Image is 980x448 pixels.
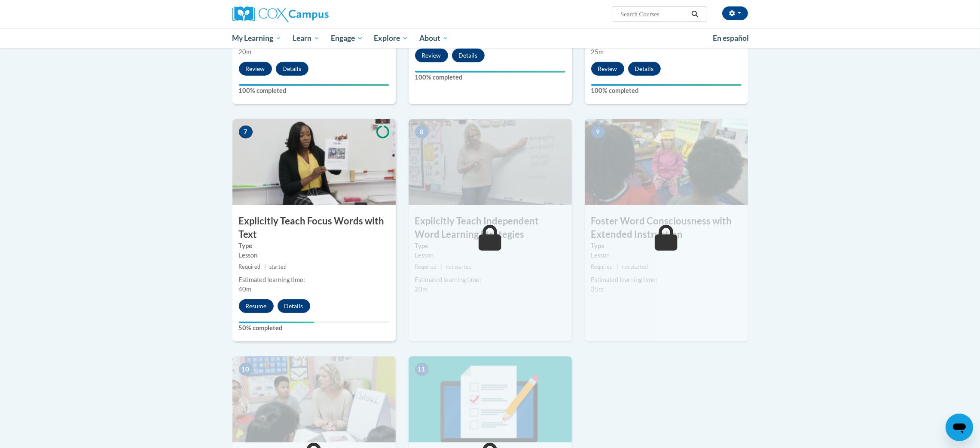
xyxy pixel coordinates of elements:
[239,251,389,260] div: Lesson
[617,264,618,270] span: |
[415,285,428,293] span: 20m
[622,264,648,270] span: not started
[415,275,565,285] div: Estimated learning time:
[591,275,742,285] div: Estimated learning time:
[287,28,325,48] a: Learn
[269,264,287,270] span: started
[620,9,688,19] input: Search Courses
[293,33,320,43] span: Learn
[239,275,389,285] div: Estimated learning time:
[415,241,565,251] label: Type
[440,264,442,270] span: |
[232,356,396,442] img: Course Image
[591,264,613,270] span: Required
[227,28,287,48] a: My Learning
[722,6,748,20] button: Account Settings
[239,48,252,55] span: 20m
[688,9,701,19] button: Search
[239,62,272,76] button: Review
[591,251,742,260] div: Lesson
[452,49,485,62] button: Details
[585,119,748,205] img: Course Image
[414,28,454,48] a: About
[239,363,253,376] span: 10
[239,285,252,293] span: 40m
[415,363,429,376] span: 11
[946,414,973,441] iframe: Button to launch messaging window
[415,49,448,62] button: Review
[628,62,661,76] button: Details
[415,126,429,138] span: 8
[585,215,748,241] h3: Foster Word Consciousness with Extended Instruction
[232,6,396,22] a: Cox Campus
[232,215,396,241] h3: Explicitly Teach Focus Words with Text
[409,215,572,241] h3: Explicitly Teach Independent Word Learning Strategies
[239,322,314,323] div: Your progress
[232,119,396,205] img: Course Image
[591,126,605,138] span: 9
[409,119,572,205] img: Course Image
[239,299,274,313] button: Resume
[707,29,754,47] a: En español
[220,28,761,48] div: Main menu
[591,241,742,251] label: Type
[239,264,261,270] span: Required
[591,84,742,86] div: Your progress
[415,251,565,260] div: Lesson
[239,84,389,86] div: Your progress
[325,28,369,48] a: Engage
[368,28,414,48] a: Explore
[591,62,624,76] button: Review
[415,264,437,270] span: Required
[278,299,310,313] button: Details
[232,6,329,22] img: Cox Campus
[239,323,389,333] label: 50% completed
[446,264,472,270] span: not started
[713,34,749,43] span: En español
[331,33,363,43] span: Engage
[239,86,389,95] label: 100% completed
[374,33,408,43] span: Explore
[232,33,281,43] span: My Learning
[591,48,604,55] span: 25m
[239,126,253,138] span: 7
[276,62,308,76] button: Details
[591,285,604,293] span: 35m
[239,241,389,251] label: Type
[409,356,572,442] img: Course Image
[419,33,449,43] span: About
[415,71,565,73] div: Your progress
[591,86,742,95] label: 100% completed
[264,264,266,270] span: |
[415,73,565,82] label: 100% completed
